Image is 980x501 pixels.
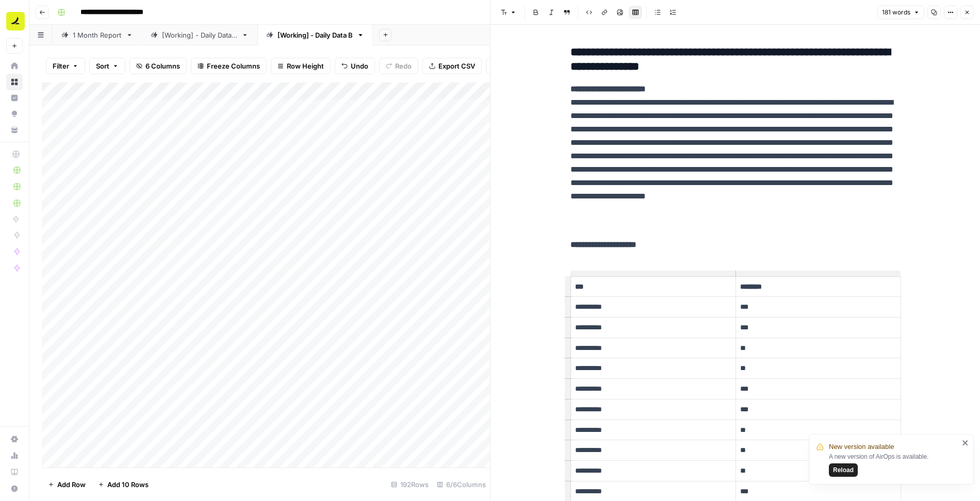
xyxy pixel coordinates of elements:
[6,106,23,122] a: Opportunities
[107,479,149,490] span: Add 10 Rows
[6,90,23,106] a: Insights
[422,58,482,74] button: Export CSV
[433,476,490,493] div: 6/6 Columns
[142,25,257,45] a: [Working] - Daily Data A
[73,30,122,40] div: 1 Month Report
[877,6,924,19] button: 181 words
[53,25,142,45] a: 1 Month Report
[257,25,373,45] a: [Working] - Daily Data B
[89,58,125,74] button: Sort
[6,431,23,447] a: Settings
[57,479,86,490] span: Add Row
[829,442,894,452] span: New version available
[53,61,69,71] span: Filter
[829,463,858,477] button: Reload
[271,58,331,74] button: Row Height
[191,58,267,74] button: Freeze Columns
[6,480,23,497] button: Help + Support
[438,61,475,71] span: Export CSV
[96,61,109,71] span: Sort
[6,447,23,464] a: Usage
[162,30,237,40] div: [Working] - Daily Data A
[833,465,854,475] span: Reload
[6,8,23,34] button: Workspace: Ramp
[42,476,92,493] button: Add Row
[962,439,969,447] button: close
[351,61,368,71] span: Undo
[145,61,180,71] span: 6 Columns
[829,452,959,477] div: A new version of AirOps is available.
[287,61,324,71] span: Row Height
[6,122,23,138] a: Your Data
[6,58,23,74] a: Home
[46,58,85,74] button: Filter
[277,30,353,40] div: [Working] - Daily Data B
[6,464,23,480] a: Learning Hub
[335,58,375,74] button: Undo
[387,476,433,493] div: 192 Rows
[129,58,187,74] button: 6 Columns
[395,61,412,71] span: Redo
[207,61,260,71] span: Freeze Columns
[92,476,155,493] button: Add 10 Rows
[882,8,910,17] span: 181 words
[6,74,23,90] a: Browse
[6,12,25,30] img: Ramp Logo
[379,58,418,74] button: Redo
